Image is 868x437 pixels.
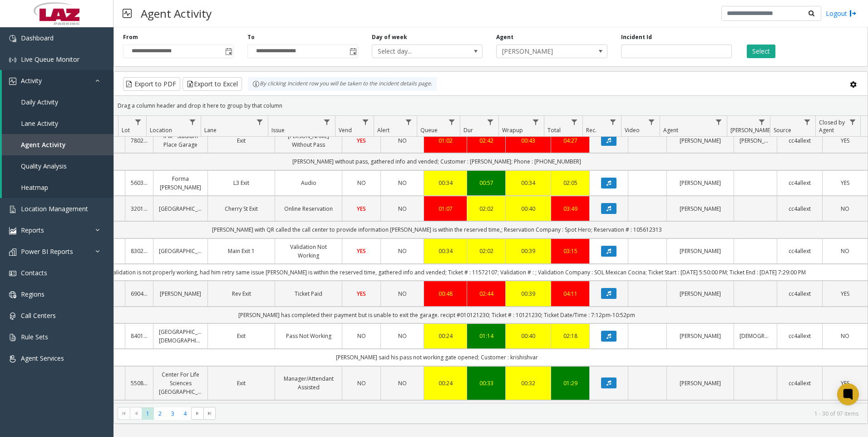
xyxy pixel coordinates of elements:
[206,410,213,417] span: Go to the last page
[213,136,269,145] a: Exit
[557,247,584,255] a: 03:15
[191,407,203,420] span: Go to the next page
[774,126,791,134] span: Source
[123,77,180,91] button: Export to PDF
[783,332,817,340] a: cc4allext
[2,134,113,155] a: Agent Activity
[21,226,44,234] span: Reports
[357,332,366,340] span: NO
[511,136,545,145] a: 00:43
[123,33,138,41] label: From
[281,179,336,187] a: Audio
[672,136,728,145] a: [PERSON_NAME]
[252,80,260,88] img: infoIcon.svg
[9,334,16,341] img: 'icon'
[122,126,130,134] span: Lot
[131,136,148,145] a: 780286
[9,355,16,363] img: 'icon'
[281,243,336,260] a: Validation Not Working
[372,33,407,41] label: Day of week
[828,247,862,255] a: NO
[464,126,473,134] span: Dur
[420,126,438,134] span: Queue
[511,379,545,387] a: 00:32
[511,204,545,213] div: 00:40
[372,45,460,58] span: Select day...
[429,379,461,387] a: 00:24
[131,379,148,387] a: 550809
[672,332,728,340] a: [PERSON_NAME]
[281,332,336,340] a: Pass Not Working
[747,45,775,58] button: Select
[783,379,817,387] a: cc4allext
[123,2,132,25] img: pageIcon
[826,9,857,18] a: Logout
[557,136,584,145] div: 04:27
[6,349,868,366] td: [PERSON_NAME] said his pass not working gate opened; Customer : krishishvar
[21,119,58,128] span: Lane Activity
[473,332,500,340] div: 01:14
[828,332,862,340] a: NO
[473,289,500,298] div: 02:44
[473,247,500,255] a: 02:02
[357,179,366,187] span: NO
[2,155,113,177] a: Quality Analysis
[386,289,418,298] a: NO
[386,136,418,145] a: NO
[21,247,73,256] span: Power BI Reports
[568,116,581,128] a: Total Filter Menu
[473,204,500,213] a: 02:02
[557,204,584,213] div: 03:49
[348,136,375,145] a: YES
[348,247,375,255] a: YES
[828,179,862,187] a: YES
[223,45,233,58] span: Toggle popup
[159,204,202,213] a: [GEOGRAPHIC_DATA]
[511,332,545,340] a: 00:40
[756,116,768,128] a: Parker Filter Menu
[114,116,868,403] div: Data table
[429,179,461,187] div: 00:34
[429,136,461,145] div: 01:02
[213,332,269,340] a: Exit
[281,374,336,392] a: Manager/Attendant Assisted
[357,137,366,144] span: YES
[6,307,868,323] td: [PERSON_NAME] has completed their payment but is unable to exit the garage. recipt #010121230; Ti...
[511,289,545,298] a: 00:39
[2,70,113,91] a: Activity
[213,289,269,298] a: Rev Exit
[281,289,336,298] a: Ticket Paid
[672,204,728,213] a: [PERSON_NAME]
[159,370,202,397] a: Center For Life Sciences [GEOGRAPHIC_DATA]
[187,116,199,128] a: Location Filter Menu
[6,153,868,170] td: [PERSON_NAME] without pass, gathered info and vended; Customer : [PERSON_NAME]; Phone : [PHONE_NU...
[429,247,461,255] div: 00:34
[386,247,418,255] a: NO
[783,136,817,145] a: cc4allext
[429,204,461,213] a: 01:07
[511,247,545,255] a: 00:39
[21,34,54,42] span: Dashboard
[9,291,16,298] img: 'icon'
[429,289,461,298] a: 00:48
[21,268,47,277] span: Contacts
[21,162,67,170] span: Quality Analysis
[557,379,584,387] div: 01:29
[203,407,216,420] span: Go to the last page
[9,270,16,277] img: 'icon'
[254,116,266,128] a: Lane Filter Menu
[131,179,148,187] a: 560326
[348,179,375,187] a: NO
[2,113,113,134] a: Lane Activity
[142,407,154,420] span: Page 1
[281,204,336,213] a: Online Reservation
[511,179,545,187] a: 00:34
[357,247,366,255] span: YES
[496,33,513,41] label: Agent
[167,407,179,420] span: Page 3
[21,55,79,64] span: Live Queue Monitor
[841,179,849,187] span: YES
